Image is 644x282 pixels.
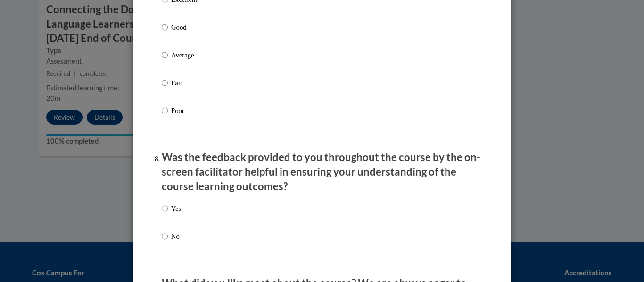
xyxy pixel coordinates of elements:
[171,50,197,60] p: Average
[171,203,181,214] p: Yes
[162,78,168,88] input: Fair
[162,50,168,60] input: Average
[162,105,168,116] input: Poor
[171,105,197,116] p: Poor
[171,78,197,88] p: Fair
[162,22,168,32] input: Good
[162,150,482,193] p: Was the feedback provided to you throughout the course by the on-screen facilitator helpful in en...
[162,231,168,242] input: No
[171,231,181,242] p: No
[162,203,168,214] input: Yes
[171,22,197,32] p: Good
